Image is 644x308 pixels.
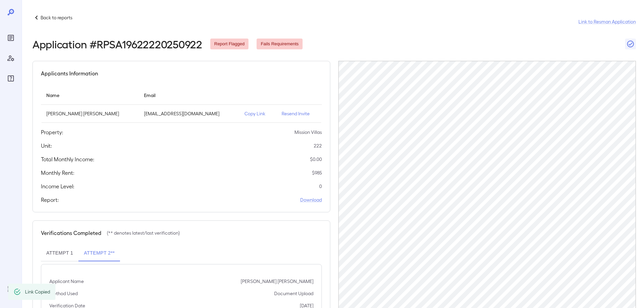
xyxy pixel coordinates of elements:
[578,18,636,25] a: Link to Resman Application
[244,110,271,117] p: Copy Link
[41,169,74,177] h5: Monthly Rent:
[41,245,78,261] button: Attempt 1
[41,155,94,163] h5: Total Monthly Income:
[25,286,50,298] div: Link Copied
[32,38,202,50] h2: Application # RPSA19622220250922
[46,110,133,117] p: [PERSON_NAME] [PERSON_NAME]
[41,86,139,105] th: Name
[294,129,322,136] p: Mission Villas
[257,41,303,47] span: Fails Requirements
[144,110,234,117] p: [EMAIL_ADDRESS][DOMAIN_NAME]
[41,14,72,21] p: Back to reports
[282,110,316,117] p: Resend Invite
[5,284,16,294] div: Log Out
[5,53,16,64] div: Manage Users
[41,142,52,150] h5: Unit:
[139,86,239,105] th: Email
[78,245,120,261] button: Attempt 2**
[300,196,322,203] a: Download
[5,32,16,43] div: Reports
[49,290,78,297] p: Method Used
[625,39,636,49] button: Close Report
[5,73,16,84] div: FAQ
[41,86,322,123] table: simple table
[41,196,59,204] h5: Report:
[310,156,322,163] p: $ 0.00
[107,230,180,236] p: (** denotes latest/last verification)
[41,128,63,136] h5: Property:
[49,278,84,285] p: Applicant Name
[319,183,322,190] p: 0
[312,169,322,176] p: $ 985
[241,278,313,285] p: [PERSON_NAME] [PERSON_NAME]
[41,182,74,190] h5: Income Level:
[41,229,101,237] h5: Verifications Completed
[210,41,249,47] span: Report Flagged
[274,290,313,297] p: Document Upload
[41,69,98,77] h5: Applicants Information
[314,142,322,149] p: 222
